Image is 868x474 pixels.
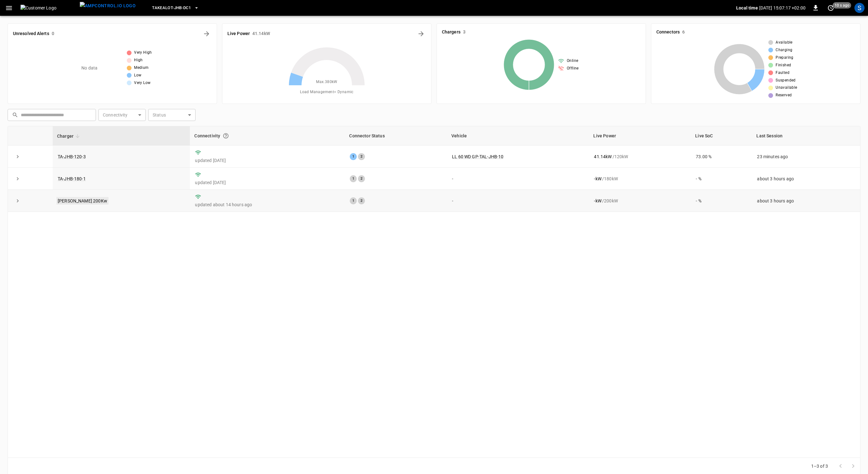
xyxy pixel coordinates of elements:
[776,77,796,84] span: Suspended
[358,197,365,204] div: 2
[81,65,97,71] p: No data
[316,79,337,85] span: Max. 380 kW
[220,130,232,141] button: Connection between the charger and our software.
[594,198,686,204] div: / 200 kW
[350,153,357,160] div: 1
[752,168,860,190] td: about 3 hours ago
[134,50,152,56] span: Very High
[776,47,792,53] span: Charging
[826,3,836,13] button: set refresh interval
[682,29,685,36] h6: 6
[447,168,589,190] td: -
[752,146,860,168] td: 23 minutes ago
[854,3,865,13] div: profile-icon
[80,2,136,10] img: ampcontrol.io logo
[134,57,143,63] span: High
[452,154,503,159] a: LL 60 WD GP-TAL-JHB-10
[134,80,150,86] span: Very Low
[567,58,578,64] span: Online
[13,174,22,183] button: expand row
[594,176,686,182] div: / 180 kW
[776,39,793,46] span: Available
[58,176,86,181] a: TA-JHB-180-1
[350,197,357,204] div: 1
[463,29,466,36] h6: 3
[56,197,108,205] a: [PERSON_NAME] 200Kw
[594,176,601,182] p: - kW
[691,126,752,146] th: Live SoC
[58,154,86,159] a: TA-JHB-120-3
[252,30,270,37] h6: 41.14 kW
[736,5,758,11] p: Local time
[833,2,851,9] span: 10 s ago
[594,153,612,160] p: 41.14 kW
[57,132,82,140] span: Charger
[776,55,794,61] span: Preparing
[776,85,797,91] span: Unavailable
[227,30,250,37] h6: Live Power
[152,4,191,12] span: Takealot-JHB-DC1
[776,70,789,76] span: Faulted
[589,126,691,146] th: Live Power
[150,2,202,14] button: Takealot-JHB-DC1
[350,175,357,182] div: 1
[442,29,460,36] h6: Chargers
[594,198,601,204] p: - kW
[594,153,686,160] div: / 120 kW
[447,190,589,212] td: -
[567,65,579,72] span: Offline
[358,153,365,160] div: 2
[300,89,354,95] span: Load Management = Dynamic
[811,463,828,469] p: 1–3 of 3
[13,30,49,37] h6: Unresolved Alerts
[13,196,22,206] button: expand row
[759,5,806,11] p: [DATE] 15:07:17 +02:00
[195,179,340,186] p: updated [DATE]
[691,168,752,190] td: - %
[52,30,54,37] h6: 0
[358,175,365,182] div: 2
[13,152,22,161] button: expand row
[134,72,141,79] span: Low
[776,62,791,69] span: Finished
[21,5,77,11] img: Customer Logo
[134,65,149,71] span: Medium
[656,29,680,36] h6: Connectors
[416,29,426,39] button: Energy Overview
[752,190,860,212] td: about 3 hours ago
[752,126,860,146] th: Last Session
[447,126,589,146] th: Vehicle
[776,92,792,99] span: Reserved
[195,201,340,208] p: updated about 14 hours ago
[691,146,752,168] td: 73.00 %
[194,130,340,141] div: Connectivity
[691,190,752,212] td: - %
[345,126,447,146] th: Connector Status
[195,157,340,164] p: updated [DATE]
[202,29,212,39] button: All Alerts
